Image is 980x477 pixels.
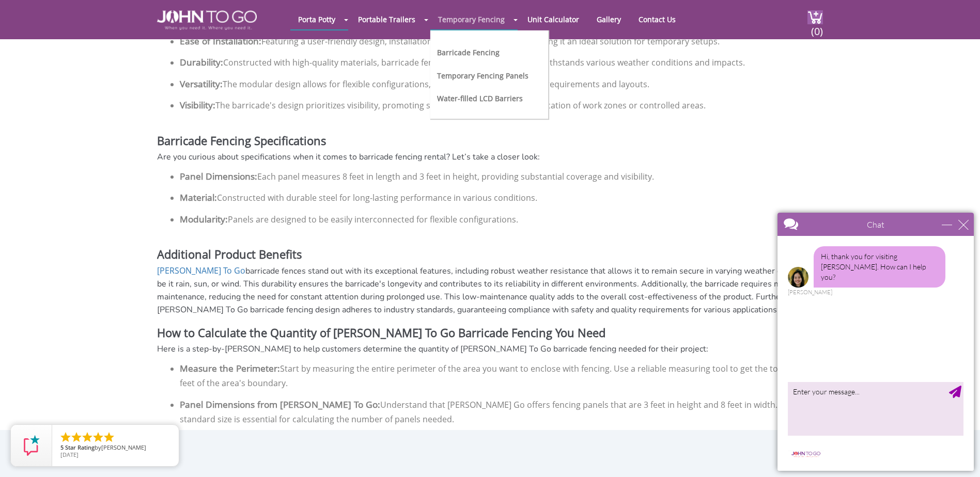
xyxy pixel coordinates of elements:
span: (0) [811,16,823,38]
a: [PERSON_NAME] To Go [157,265,245,276]
li:  [81,431,94,443]
li: Start by measuring the entire perimeter of the area you want to enclose with fencing. Use a relia... [180,361,813,396]
strong: Panel Dimensions from [PERSON_NAME] To Go: [180,398,380,410]
span: Star Rating [65,443,95,451]
strong: Ease of Installation: [180,35,261,47]
h3: Barricade Fencing Specifications [157,135,823,146]
strong: Visibility: [180,99,215,111]
strong: Material: [180,191,217,203]
span: 5 [60,443,64,451]
a: Porta Potty [290,9,343,29]
li:  [103,431,115,443]
img: Review Rating [21,435,42,456]
strong: Measure the Perimeter: [180,362,280,374]
h3: Additional Product Benefits [157,248,823,259]
a: Gallery [589,9,629,29]
a: Temporary Fencing [430,9,512,29]
a: Contact Us [631,9,683,29]
img: cart a [807,10,823,24]
a: Unit Calculator [520,9,587,29]
iframe: Live Chat Box [771,206,980,477]
li: Each panel measures 8 feet in length and 3 feet in height, providing substantial coverage and vis... [180,169,813,190]
a: Portable Trailers [350,9,423,29]
li: The barricade's design prioritizes visibility, promoting safety by ensuring clear demarcation of ... [180,98,813,119]
span: by [60,444,170,452]
li: The modular design allows for flexible configurations, adapting to different project requirements... [180,76,813,98]
li:  [70,431,83,443]
li: Panels are designed to be easily interconnected for flexible configurations. [180,212,813,233]
strong: Versatility: [180,77,223,90]
strong: Durability: [180,56,223,68]
h3: How to Calculate the Quantity of [PERSON_NAME] To Go Barricade Fencing You Need [157,327,823,338]
li: Featuring a user-friendly design, installation is quick and hassle-free, making it an ideal solut... [180,34,813,55]
li: Constructed with durable steel for long-lasting performance in various conditions. [180,190,813,211]
li:  [92,431,104,443]
strong: Modularity: [180,213,228,225]
li:  [59,431,72,443]
li: Understand that [PERSON_NAME] Go offers fencing panels that are 3 feet in height and 8 feet in wi... [180,397,813,433]
span: [PERSON_NAME] [101,443,146,451]
img: JOHN to go [157,10,257,30]
strong: Panel Dimensions: [180,170,257,182]
span: [DATE] [60,451,79,458]
li: Constructed with high-quality materials, barricade fencing ensures durability and withstands vari... [180,55,813,76]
